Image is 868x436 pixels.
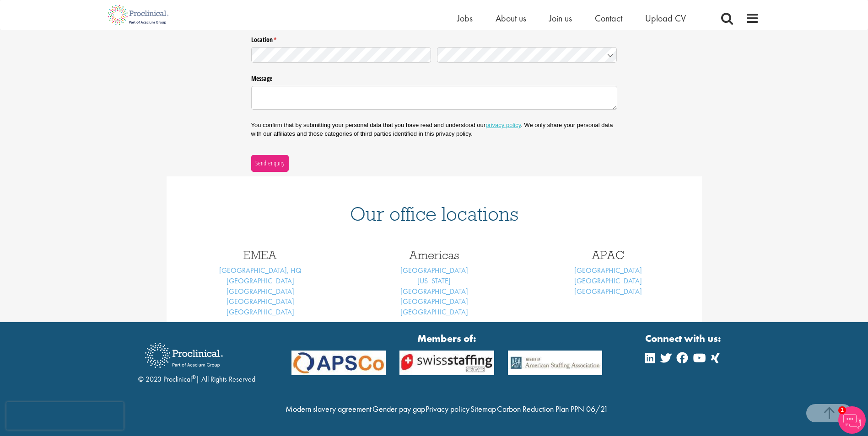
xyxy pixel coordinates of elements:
span: Send enquiry [255,158,285,168]
a: [GEOGRAPHIC_DATA] [226,307,294,317]
img: Proclinical Recruitment [138,336,230,374]
a: [GEOGRAPHIC_DATA] [226,297,294,306]
img: Chatbot [838,406,866,434]
strong: Members of: [291,331,603,346]
a: [GEOGRAPHIC_DATA] [574,266,642,275]
div: © 2023 Proclinical | All Rights Reserved [138,336,255,385]
img: APSCo [285,351,393,376]
p: You confirm that by submitting your personal data that you have read and understood our . We only... [251,121,617,138]
a: [GEOGRAPHIC_DATA] [400,287,468,296]
h1: Our office locations [180,204,688,224]
span: 1 [838,406,846,414]
sup: ® [192,373,196,381]
h3: EMEA [180,249,340,261]
h3: APAC [528,249,688,261]
a: Contact [595,12,622,24]
a: [GEOGRAPHIC_DATA] [400,307,468,317]
a: [GEOGRAPHIC_DATA] [400,297,468,306]
img: APSCo [501,351,609,376]
a: Gender pay gap [372,404,425,414]
iframe: reCAPTCHA [6,402,124,430]
legend: Location [251,32,617,44]
a: [GEOGRAPHIC_DATA] [226,287,294,296]
a: Join us [549,12,572,24]
a: Upload CV [645,12,686,24]
strong: Connect with us: [645,331,723,346]
label: Message [251,71,617,83]
a: [GEOGRAPHIC_DATA] [226,276,294,286]
a: Jobs [457,12,473,24]
h3: Americas [354,249,514,261]
input: Country [437,47,617,63]
input: State / Province / Region [251,47,431,63]
img: APSCo [393,351,501,376]
a: Modern slavery agreement [286,404,372,414]
a: [GEOGRAPHIC_DATA] [574,287,642,296]
a: Carbon Reduction Plan PPN 06/21 [497,404,608,414]
a: Privacy policy [426,404,469,414]
a: [GEOGRAPHIC_DATA], HQ [219,266,302,275]
a: [US_STATE] [417,276,451,286]
a: [GEOGRAPHIC_DATA] [400,266,468,275]
a: privacy policy [485,122,521,128]
a: About us [496,12,526,24]
button: Send enquiry [251,155,289,171]
a: Sitemap [470,404,496,414]
a: [GEOGRAPHIC_DATA] [574,276,642,286]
